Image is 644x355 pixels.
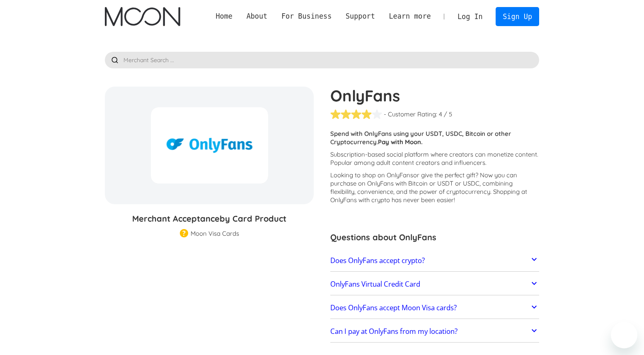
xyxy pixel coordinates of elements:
[191,229,239,238] div: Moon Visa Cards
[384,110,437,118] div: - Customer Rating:
[413,171,475,179] span: or give the perfect gift
[281,11,332,22] div: For Business
[247,11,268,22] div: About
[611,322,637,348] iframe: Button to launch messaging window
[330,130,539,146] p: Spend with OnlyFans using your USDT, USDC, Bitcoin or other Cryptocurrency.
[220,213,286,224] span: by Card Product
[339,11,382,22] div: Support
[439,110,442,118] div: 4
[105,52,539,68] input: Merchant Search ...
[330,231,539,244] h3: Questions about OnlyFans
[240,11,274,22] div: About
[444,110,452,118] div: / 5
[330,252,539,269] a: Does OnlyFans accept crypto?
[496,7,539,26] a: Sign Up
[274,11,339,22] div: For Business
[346,11,375,22] div: Support
[330,171,539,204] p: Looking to shop on OnlyFans ? Now you can purchase on OnlyFans with Bitcoin or USDT or USDC, comb...
[450,7,489,26] a: Log In
[389,11,431,22] div: Learn more
[330,87,539,105] h1: OnlyFans
[209,11,240,22] a: Home
[105,7,180,26] img: Moon Logo
[330,256,425,265] h2: Does OnlyFans accept crypto?
[330,299,539,316] a: Does OnlyFans accept Moon Visa cards?
[330,275,539,293] a: OnlyFans Virtual Credit Card
[330,280,420,288] h2: OnlyFans Virtual Credit Card
[330,323,539,341] a: Can I pay at OnlyFans from my location?
[382,11,438,22] div: Learn more
[330,327,458,336] h2: Can I pay at OnlyFans from my location?
[330,150,539,167] p: Subscription-based social platform where creators can monetize content. Popular among adult conte...
[330,304,457,312] h2: Does OnlyFans accept Moon Visa cards?
[378,138,423,146] strong: Pay with Moon.
[105,7,180,26] a: home
[105,213,314,225] h3: Merchant Acceptance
